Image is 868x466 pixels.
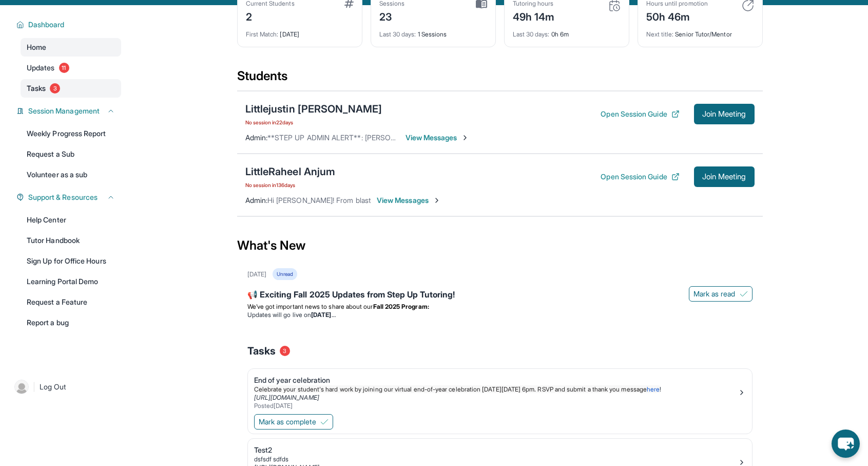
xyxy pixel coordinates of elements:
[248,369,752,412] a: End of year celebrationCelebrate your student's hard work by joining our virtual end-of-year cele...
[379,30,416,38] span: Last 30 days :
[693,289,736,299] span: Mark as read
[254,414,333,430] button: Mark as complete
[254,394,319,401] a: [URL][DOMAIN_NAME]
[694,166,755,187] button: Join Meeting
[267,133,477,142] span: **STEP UP ADMIN ALERT**: [PERSON_NAME] did you receive?
[273,268,297,280] div: Unread
[59,63,69,73] span: 11
[33,381,35,393] span: |
[50,83,60,94] span: 3
[646,8,708,24] div: 50h 46m
[373,303,429,310] strong: Fall 2025 Program:
[740,290,748,298] img: Mark as read
[254,375,738,385] div: End of year celebration
[28,192,98,202] span: Support & Resources
[311,311,335,319] strong: [DATE]
[601,109,679,119] button: Open Session Guide
[28,20,65,30] span: Dashboard
[27,63,55,73] span: Updates
[247,344,276,358] span: Tasks
[21,165,121,184] a: Volunteer as a sub
[237,68,763,90] div: Students
[245,102,382,116] div: Littlejustin [PERSON_NAME]
[379,8,405,24] div: 23
[694,104,755,124] button: Join Meeting
[247,311,753,319] li: Updates will go live on
[689,286,753,302] button: Mark as read
[245,164,336,179] div: LittleRaheel Anjum
[245,196,267,204] span: Admin :
[24,106,115,116] button: Session Management
[254,445,738,455] div: Test2
[406,133,470,143] span: View Messages
[21,313,121,332] a: Report a bug
[21,79,121,98] a: Tasks3
[237,223,763,268] div: What's New
[433,196,441,204] img: Chevron-Right
[10,376,121,398] a: |Log Out
[646,30,674,38] span: Next title :
[377,195,441,206] span: View Messages
[21,272,121,291] a: Learning Portal Demo
[379,24,487,39] div: 1 Sessions
[21,145,121,163] a: Request a Sub
[21,231,121,250] a: Tutor Handbook
[254,385,647,393] span: Celebrate your student's hard work by joining our virtual end-of-year celebration [DATE][DATE] 6p...
[24,192,115,202] button: Support & Resources
[245,181,336,189] span: No session in 136 days
[21,38,121,57] a: Home
[254,402,738,410] div: Posted [DATE]
[247,270,266,278] div: [DATE]
[280,346,290,356] span: 3
[601,172,679,182] button: Open Session Guide
[246,8,295,24] div: 2
[27,42,46,52] span: Home
[246,30,279,38] span: First Match :
[246,24,354,39] div: [DATE]
[259,417,316,427] span: Mark as complete
[21,252,121,270] a: Sign Up for Office Hours
[247,288,753,303] div: 📢 Exciting Fall 2025 Updates from Step Up Tutoring!
[245,118,382,126] span: No session in 22 days
[267,196,371,204] span: Hi [PERSON_NAME]! From blast
[245,133,267,142] span: Admin :
[702,111,746,117] span: Join Meeting
[646,24,754,39] div: Senior Tutor/Mentor
[247,303,373,310] span: We’ve got important news to share about our
[647,385,660,393] a: here
[702,174,746,180] span: Join Meeting
[513,24,621,39] div: 0h 6m
[24,20,115,30] button: Dashboard
[461,134,469,142] img: Chevron-Right
[832,430,860,458] button: chat-button
[513,8,555,24] div: 49h 14m
[40,382,66,392] span: Log Out
[254,385,738,394] p: !
[21,59,121,77] a: Updates11
[21,293,121,311] a: Request a Feature
[320,418,329,426] img: Mark as complete
[21,124,121,143] a: Weekly Progress Report
[14,380,29,394] img: user-img
[28,106,100,116] span: Session Management
[513,30,550,38] span: Last 30 days :
[27,83,46,94] span: Tasks
[21,211,121,229] a: Help Center
[254,455,738,463] div: dsfsdf sdfds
